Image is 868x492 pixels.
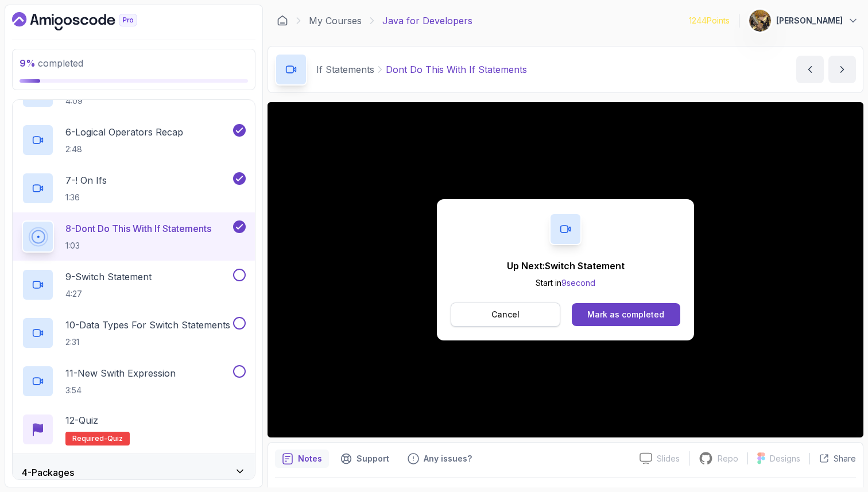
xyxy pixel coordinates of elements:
span: 9 second [561,278,595,288]
p: 1:36 [65,192,107,203]
button: Feedback button [401,450,479,468]
p: Slides [657,453,680,464]
p: Cancel [491,309,520,320]
a: Dashboard [277,15,288,26]
p: 4:09 [65,95,166,107]
p: 3:54 [65,385,176,396]
p: Notes [298,453,322,464]
button: 10-Data Types For Switch Statements2:31 [22,317,246,349]
button: 12-QuizRequired-quiz [22,413,246,445]
a: My Courses [309,14,362,28]
button: Cancel [451,303,560,327]
button: 4-Packages [13,454,255,491]
p: Share [834,453,856,464]
button: 9-Switch Statement4:27 [22,269,246,301]
p: 2:31 [65,336,230,348]
p: 12 - Quiz [65,413,98,427]
p: 10 - Data Types For Switch Statements [65,318,230,332]
h3: 4 - Packages [22,466,74,479]
p: Java for Developers [382,14,472,28]
span: completed [20,57,83,69]
p: 4:27 [65,288,152,300]
p: Designs [770,453,800,464]
p: [PERSON_NAME] [776,15,843,26]
p: 8 - Dont Do This With If Statements [65,222,211,235]
a: Dashboard [12,12,164,30]
button: Support button [334,450,396,468]
p: 9 - Switch Statement [65,270,152,284]
p: If Statements [316,63,374,76]
p: Up Next: Switch Statement [507,259,625,273]
p: 1:03 [65,240,211,251]
button: Mark as completed [572,303,680,326]
p: Any issues? [424,453,472,464]
p: 1244 Points [689,15,730,26]
span: Required- [72,434,107,443]
div: Mark as completed [587,309,664,320]
button: notes button [275,450,329,468]
p: 6 - Logical Operators Recap [65,125,183,139]
button: Share [809,453,856,464]
p: Dont Do This With If Statements [386,63,527,76]
button: next content [828,56,856,83]
span: 9 % [20,57,36,69]
iframe: 8 - Dont do this with if statements [268,102,863,437]
button: previous content [796,56,824,83]
p: Support [356,453,389,464]
button: 8-Dont Do This With If Statements1:03 [22,220,246,253]
button: user profile image[PERSON_NAME] [749,9,859,32]
button: 6-Logical Operators Recap2:48 [22,124,246,156]
img: user profile image [749,10,771,32]
p: Start in [507,277,625,289]
button: 11-New Swith Expression3:54 [22,365,246,397]
p: 7 - ! On Ifs [65,173,107,187]
button: 7-! On Ifs1:36 [22,172,246,204]
p: 2:48 [65,144,183,155]
p: Repo [718,453,738,464]
span: quiz [107,434,123,443]
p: 11 - New Swith Expression [65,366,176,380]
